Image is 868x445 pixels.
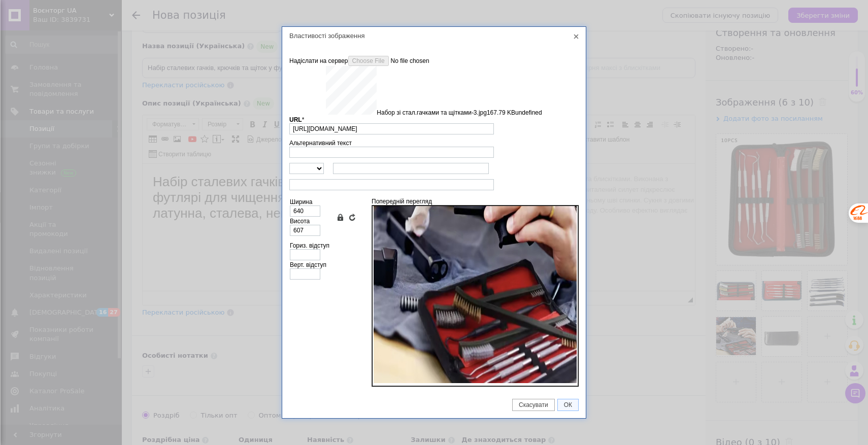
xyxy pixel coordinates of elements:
[290,242,329,249] label: Гориз. відступ
[487,66,515,116] td: 167.79 KB
[557,399,579,411] a: ОК
[513,401,554,408] span: Скасувати
[572,32,581,41] a: Закрити
[290,218,310,225] label: Висота
[558,401,578,408] span: ОК
[377,66,487,116] td: Набор зі стал.гачками та щітками-3.jpg
[348,213,356,221] a: Очистити поля розмірів
[348,56,463,66] input: Надіслати на сервер
[290,198,312,206] label: Ширина
[289,57,348,64] span: Надіслати на сервер
[336,213,344,221] a: Зберегти пропорції
[372,198,578,387] div: Попередній перегляд
[289,53,579,392] div: Інформація про зображення
[290,261,326,268] label: Верт. відступ
[10,10,260,21] body: Редактор, 3C2DE5B3-609E-4B35-AF34-E09D8274CE32
[10,10,260,77] body: Редактор, D7CCB340-7091-4099-9230-53F79A8A62AB
[512,399,555,411] a: Скасувати
[289,56,463,66] label: Надіслати на сервер
[282,27,586,45] div: Властивості зображення
[289,116,304,123] label: URL
[10,10,260,58] h1: Набір сталевих гачків, крючків та щіток у футлярі для чищення зброї щітки: латунна, сталева, нейл...
[515,109,542,116] button: undefined
[289,140,352,147] label: Альтернативний текст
